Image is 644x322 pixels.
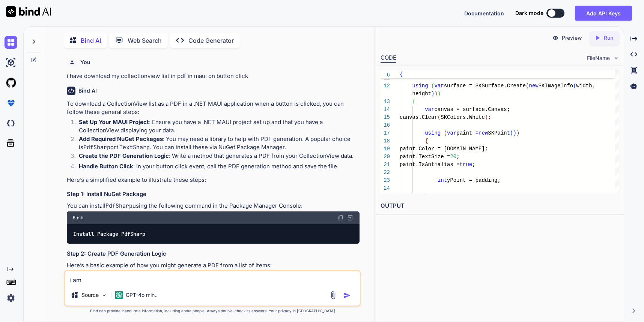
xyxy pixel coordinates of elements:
[488,114,491,120] span: ;
[381,145,390,153] div: 19
[116,144,150,151] code: iTextSharp
[573,83,576,89] span: (
[79,118,149,126] strong: Set Up Your MAUI Project
[65,271,360,285] textarea: i am
[526,83,529,89] span: (
[381,71,390,79] span: 6
[412,83,428,89] span: using
[478,130,488,136] span: new
[488,130,510,136] span: SKPaint
[5,97,17,109] img: premium
[529,83,538,89] span: new
[376,197,624,215] h2: OUTPUT
[587,54,610,62] span: FileName
[400,162,460,168] span: paint.IsAntialias =
[67,72,360,81] p: i have download my collectionview list in pdf in maui on button click
[5,117,17,130] img: darkCloudIdeIcon
[381,121,390,129] div: 16
[425,130,441,136] span: using
[67,176,360,184] p: Here’s a simplified example to illustrate these steps:
[400,154,450,160] span: paint.TextSize =
[381,192,390,200] div: 25
[78,87,97,94] h6: Bind AI
[81,291,99,299] p: Source
[126,291,158,299] p: GPT-4o min..
[80,58,90,66] h6: You
[434,83,444,89] span: var
[575,6,632,21] button: Add API Keys
[381,54,396,63] div: CODE
[5,76,17,89] img: githubLight
[381,82,390,90] div: 12
[381,184,390,192] div: 24
[381,98,390,106] div: 13
[438,114,441,120] span: (
[105,202,132,210] code: PdfSharp
[79,162,360,171] p: : In your button click event, call the PDF generation method and save the file.
[425,106,434,112] span: var
[67,202,360,210] p: You can install using the following command in the Package Manager Console:
[412,99,415,105] span: {
[79,118,360,135] p: : Ensure you have a .NET MAUI project set up and that you have a CollectionView displaying your d...
[539,83,573,89] span: SKImageInfo
[67,190,360,199] h3: Step 1: Install NuGet Package
[381,177,390,184] div: 23
[128,36,162,45] p: Web Search
[431,91,434,97] span: )
[79,152,360,160] p: : Write a method that generates a PDF from your CollectionView data.
[73,215,83,221] span: Bash
[400,71,403,77] span: {
[613,55,619,61] img: chevron down
[472,162,475,168] span: ;
[64,308,361,314] p: Bind can provide inaccurate information, including about people. Always double-check its answers....
[79,135,360,152] p: : You may need a library to help with PDF generation. A popular choice is or . You can install th...
[444,130,447,136] span: (
[67,250,360,258] h3: Step 2: Create PDF Generation Logic
[381,161,390,169] div: 21
[515,9,543,17] span: Dark mode
[381,153,390,161] div: 20
[5,56,17,69] img: ai-studio
[562,34,582,42] p: Preview
[456,154,459,160] span: ;
[485,114,488,120] span: )
[450,154,456,160] span: 20
[67,100,360,117] p: To download a CollectionView list as a PDF in a .NET MAUI application when a button is clicked, y...
[381,129,390,137] div: 17
[516,130,519,136] span: )
[381,106,390,114] div: 14
[338,215,344,221] img: copy
[343,292,351,299] img: icon
[400,146,488,152] span: paint.Color = [DOMAIN_NAME];
[438,91,441,97] span: )
[83,144,110,151] code: PdfSharp
[412,91,431,97] span: height
[510,130,513,136] span: (
[438,177,447,183] span: int
[576,83,595,89] span: width,
[115,291,123,299] img: GPT-4o mini
[67,261,360,270] p: Here’s a basic example of how you might generate a PDF from a list of items:
[425,138,428,144] span: {
[604,34,613,42] p: Run
[5,292,17,304] img: settings
[552,34,559,41] img: preview
[101,292,107,298] img: Pick Models
[381,137,390,145] div: 18
[329,291,337,300] img: attachment
[464,10,504,16] span: Documentation
[431,83,434,89] span: (
[464,9,504,17] button: Documentation
[434,106,510,112] span: canvas = surface.Canvas;
[79,152,169,159] strong: Create the PDF Generation Logic
[188,36,234,45] p: Code Generator
[5,36,17,49] img: chat
[6,6,51,17] img: Bind AI
[73,230,146,238] code: Install-Package PdfSharp
[434,91,437,97] span: )
[456,130,478,136] span: paint =
[447,177,501,183] span: yPoint = padding;
[81,36,101,45] p: Bind AI
[400,114,438,120] span: canvas.Clear
[513,130,516,136] span: )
